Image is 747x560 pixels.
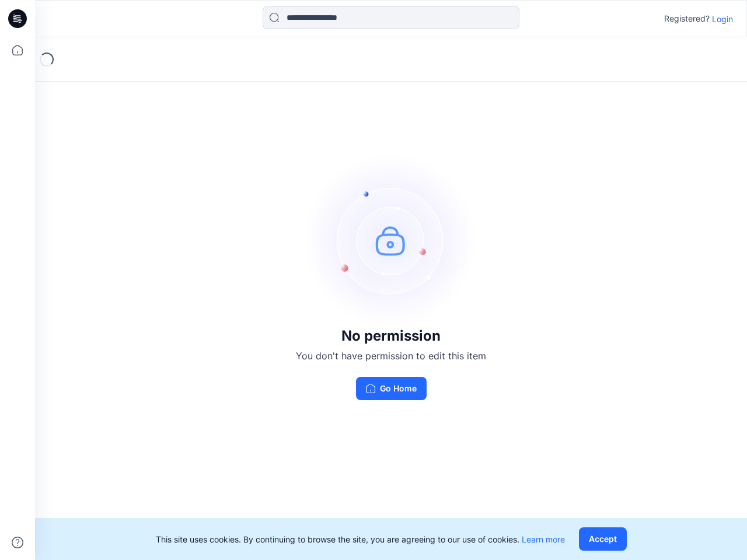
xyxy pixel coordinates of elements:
[156,533,565,545] p: This site uses cookies. By continuing to browse the site, you are agreeing to our use of cookies.
[296,349,486,363] p: You don't have permission to edit this item
[664,12,710,26] p: Registered?
[303,153,479,328] img: no-perm.svg
[522,534,565,544] a: Learn more
[356,377,427,400] button: Go Home
[579,527,627,551] button: Accept
[712,13,733,25] p: Login
[296,328,486,344] h3: No permission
